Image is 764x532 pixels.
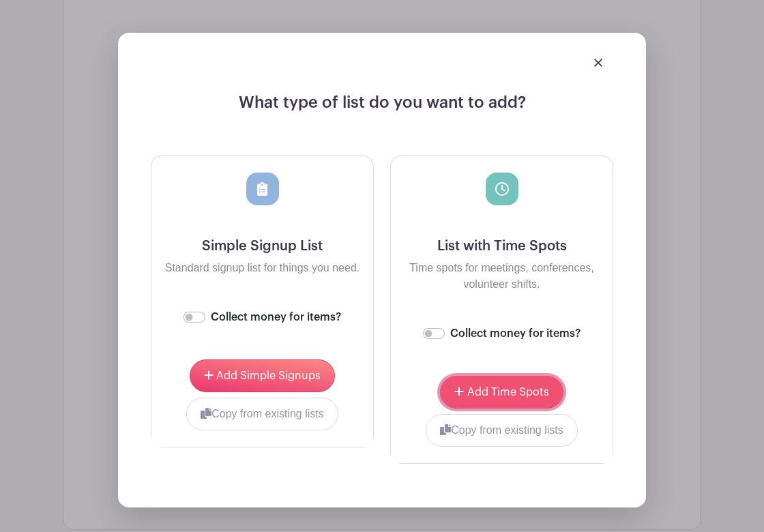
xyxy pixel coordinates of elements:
h5: Simple Signup List [162,238,362,254]
label: Collect money for items? [211,309,341,325]
img: close_button-5f87c8562297e5c2d7936805f587ecaba9071eb48480494691a3f1689db116b3.svg [594,59,602,67]
button: Copy from existing lists [186,398,338,430]
h4: What type of list do you want to add? [151,93,613,123]
p: Time spots for meetings, conferences, volunteer shifts. [402,260,602,293]
span: Add Simple Signups [216,370,321,381]
p: Standard signup list for things you need. [162,260,362,276]
h5: List with Time Spots [402,238,602,254]
span: Add Time Spots [467,387,549,398]
button: Copy from existing lists [426,414,578,447]
button: Add Time Spots [440,376,563,409]
label: Collect money for items? [450,325,581,342]
button: Add Simple Signups [190,359,335,392]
